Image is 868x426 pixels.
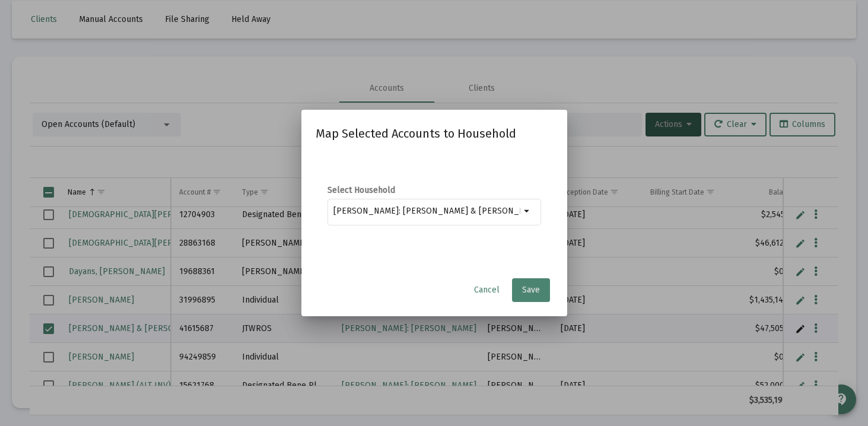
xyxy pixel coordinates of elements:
span: Cancel [474,285,500,295]
input: Search or select a household [333,206,520,216]
button: Cancel [465,278,509,302]
h2: Map Selected Accounts to Household [316,124,553,143]
span: Save [522,285,540,295]
mat-icon: arrow_drop_down [520,204,535,218]
button: Save [512,278,550,302]
label: Select Household [328,185,541,196]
